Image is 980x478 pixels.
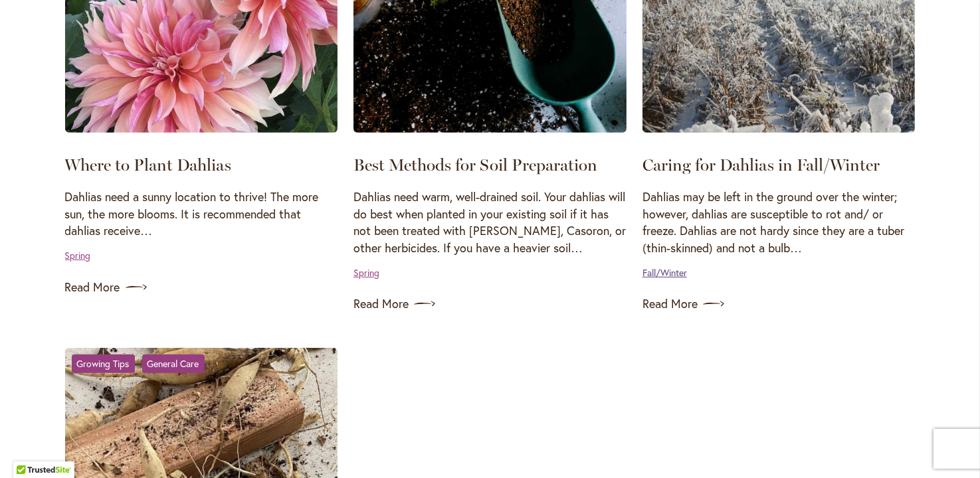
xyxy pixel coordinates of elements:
a: Read More [353,293,627,315]
a: Best Methods for Soil Preparation [353,155,597,175]
p: Dahlias need a sunny location to thrive! The more sun, the more blooms. It is recommended that da... [65,189,338,240]
p: Dahlias need warm, well-drained soil. Your dahlias will do best when planted in your existing soi... [353,189,627,257]
a: Fall/Winter [642,266,687,279]
a: Read More [642,293,916,315]
a: Spring [65,249,91,262]
img: arrow icon [414,293,435,315]
a: Caring for Dahlias in Fall/Winter [642,155,880,175]
iframe: Launch Accessibility Center [10,431,47,468]
img: arrow icon [126,277,147,298]
div: & [72,355,211,373]
p: Dahlias may be left in the ground over the winter; however, dahlias are susceptible to rot and/ o... [642,189,916,257]
a: Where to Plant Dahlias [65,155,232,175]
a: Growing Tips [72,355,135,373]
a: Spring [353,266,379,279]
a: General Care [142,355,205,373]
img: arrow icon [703,293,724,315]
a: Read More [65,277,338,298]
